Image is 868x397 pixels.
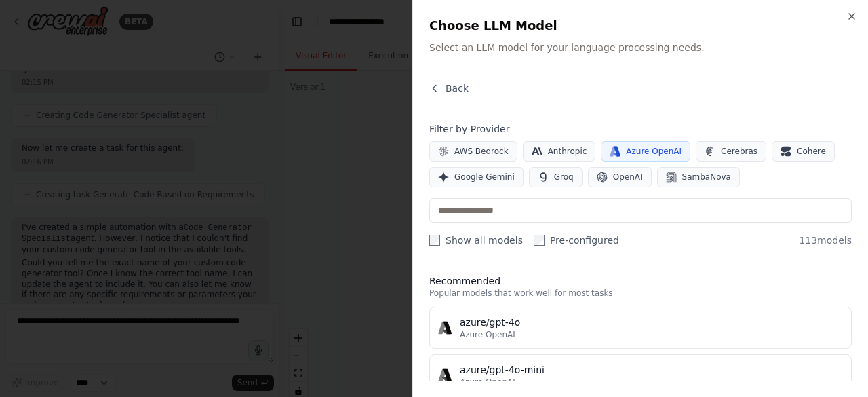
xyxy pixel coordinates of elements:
[696,141,766,162] button: Cerebras
[429,141,517,162] button: AWS Bedrock
[460,363,843,377] div: azure/gpt-4o-mini
[429,167,524,187] button: Google Gemini
[721,146,757,157] span: Cerebras
[454,172,515,183] span: Google Gemini
[429,81,469,95] button: Back
[429,274,852,288] h3: Recommended
[534,233,619,247] label: Pre-configured
[554,172,574,183] span: Groq
[429,41,852,54] p: Select an LLM model for your language processing needs.
[460,316,843,329] div: azure/gpt-4o
[429,288,852,299] p: Popular models that work well for most tasks
[523,141,596,162] button: Anthropic
[529,167,583,187] button: Groq
[548,146,587,157] span: Anthropic
[601,141,690,162] button: Azure OpenAI
[446,81,469,95] span: Back
[429,16,852,35] h2: Choose LLM Model
[454,146,509,157] span: AWS Bedrock
[429,354,852,396] button: azure/gpt-4o-miniAzure OpenAI
[460,329,515,340] span: Azure OpenAI
[657,167,740,187] button: SambaNova
[429,122,852,136] h4: Filter by Provider
[799,233,852,247] span: 113 models
[534,235,545,246] input: Pre-configured
[429,233,523,247] label: Show all models
[626,146,682,157] span: Azure OpenAI
[772,141,835,162] button: Cohere
[588,167,652,187] button: OpenAI
[613,172,643,183] span: OpenAI
[682,172,731,183] span: SambaNova
[460,377,515,387] span: Azure OpenAI
[797,146,826,157] span: Cohere
[429,307,852,349] button: azure/gpt-4oAzure OpenAI
[429,235,440,246] input: Show all models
